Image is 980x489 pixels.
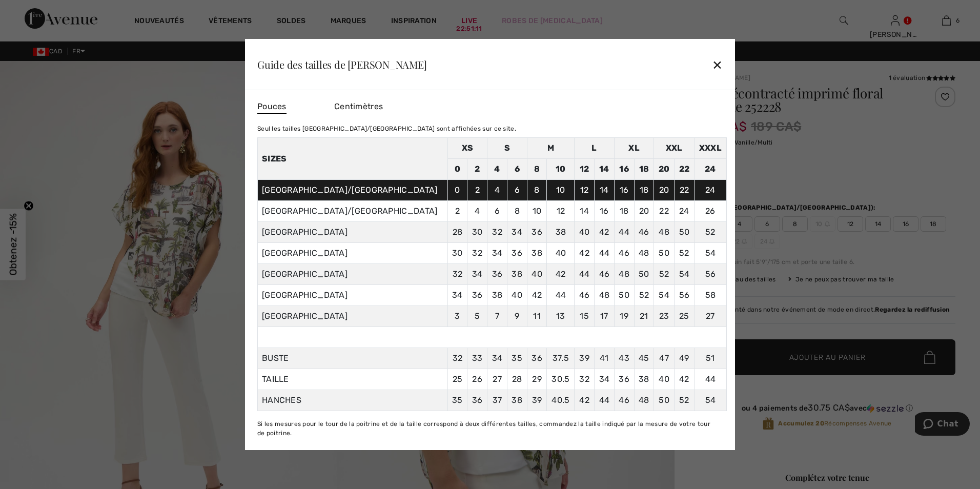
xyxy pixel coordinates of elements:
[527,243,547,264] td: 38
[507,264,527,285] td: 38
[532,374,542,384] span: 29
[654,285,675,306] td: 54
[705,374,716,384] span: 44
[487,138,527,159] td: S
[634,243,654,264] td: 48
[334,101,383,111] span: Centimètres
[694,222,726,243] td: 52
[472,395,483,405] span: 36
[258,369,448,390] td: TAILLE
[532,353,542,363] span: 36
[579,374,589,384] span: 32
[654,264,675,285] td: 52
[553,353,569,363] span: 37.5
[634,159,654,180] td: 18
[527,306,547,327] td: 11
[467,159,487,180] td: 2
[654,201,675,222] td: 22
[575,222,595,243] td: 40
[258,201,448,222] td: [GEOGRAPHIC_DATA]/[GEOGRAPHIC_DATA]
[675,222,695,243] td: 50
[694,243,726,264] td: 54
[599,374,610,384] span: 34
[507,201,527,222] td: 8
[679,374,689,384] span: 42
[706,353,715,363] span: 51
[614,285,634,306] td: 50
[575,201,595,222] td: 14
[507,243,527,264] td: 36
[447,138,487,159] td: XS
[614,222,634,243] td: 44
[547,306,575,327] td: 13
[595,306,615,327] td: 17
[575,306,595,327] td: 15
[639,374,649,384] span: 38
[467,180,487,201] td: 2
[634,222,654,243] td: 46
[467,264,487,285] td: 34
[467,222,487,243] td: 30
[258,180,448,201] td: [GEOGRAPHIC_DATA]/[GEOGRAPHIC_DATA]
[487,201,507,222] td: 6
[679,353,689,363] span: 49
[547,159,575,180] td: 10
[527,222,547,243] td: 36
[595,264,615,285] td: 46
[452,395,463,405] span: 35
[675,306,695,327] td: 25
[258,306,448,327] td: [GEOGRAPHIC_DATA]
[634,285,654,306] td: 52
[675,180,695,201] td: 22
[547,222,575,243] td: 38
[507,222,527,243] td: 34
[552,374,569,384] span: 30.5
[547,264,575,285] td: 42
[694,180,726,201] td: 24
[547,201,575,222] td: 12
[507,180,527,201] td: 6
[634,306,654,327] td: 21
[487,285,507,306] td: 38
[694,201,726,222] td: 26
[675,243,695,264] td: 52
[694,159,726,180] td: 24
[472,353,483,363] span: 33
[467,201,487,222] td: 4
[694,138,726,159] td: XXXL
[575,243,595,264] td: 42
[487,264,507,285] td: 36
[575,285,595,306] td: 46
[659,374,669,384] span: 40
[694,306,726,327] td: 27
[705,395,716,405] span: 54
[467,306,487,327] td: 5
[595,222,615,243] td: 42
[23,7,44,16] span: Chat
[659,353,669,363] span: 47
[467,285,487,306] td: 36
[614,180,634,201] td: 16
[467,243,487,264] td: 32
[654,159,675,180] td: 20
[258,222,448,243] td: [GEOGRAPHIC_DATA]
[507,285,527,306] td: 40
[527,264,547,285] td: 40
[675,159,695,180] td: 22
[619,395,629,405] span: 46
[447,264,467,285] td: 32
[712,54,723,75] div: ✕
[493,395,502,405] span: 37
[579,395,589,405] span: 42
[595,159,615,180] td: 14
[614,306,634,327] td: 19
[527,285,547,306] td: 42
[675,264,695,285] td: 54
[493,374,502,384] span: 27
[532,395,542,405] span: 39
[654,222,675,243] td: 48
[595,180,615,201] td: 14
[694,264,726,285] td: 56
[595,243,615,264] td: 44
[258,138,448,180] th: Sizes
